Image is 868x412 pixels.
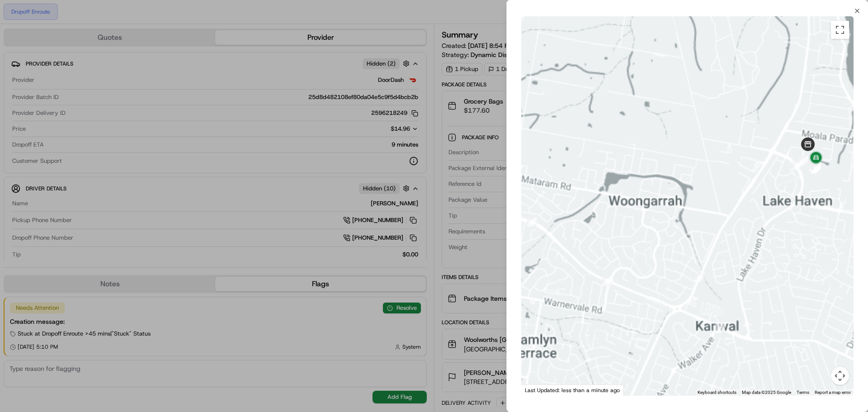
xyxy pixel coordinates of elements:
a: Report a map error [815,390,851,395]
div: 9 [798,156,808,166]
div: 16 [793,160,802,170]
div: 10 [811,164,821,174]
img: Google [524,384,553,396]
div: 15 [810,161,820,171]
button: Map camera controls [831,367,849,385]
div: 18 [811,161,821,171]
div: 23 [811,163,821,173]
a: Open this area in Google Maps (opens a new window) [524,384,553,396]
span: Map data ©2025 Google [742,390,791,395]
div: 8 [694,272,704,282]
div: 2 [602,276,612,286]
div: 1 [715,323,725,333]
div: 7 [527,217,537,227]
div: Last Updated: less than a minute ago [521,384,624,396]
div: 11 [809,161,819,171]
div: 14 [809,161,819,171]
button: Toggle fullscreen view [831,21,849,39]
button: Keyboard shortcuts [698,389,736,396]
a: Terms (opens in new tab) [797,390,809,395]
